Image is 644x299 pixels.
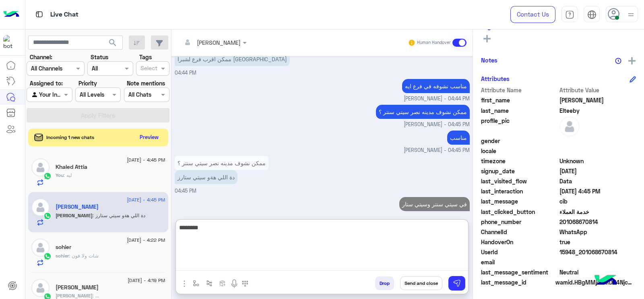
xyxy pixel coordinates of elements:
label: Priority [78,79,97,87]
span: last_interaction [481,187,558,195]
label: Assigned to: [30,79,63,87]
img: profile [626,10,636,20]
span: sohier [56,253,69,259]
span: Data [559,177,636,185]
span: You [56,172,64,178]
span: signup_date [481,167,558,175]
span: true [559,238,636,246]
img: send voice note [229,279,239,289]
span: [PERSON_NAME] - 04:45 PM [404,121,470,129]
span: 15948_201068670814 [559,248,636,256]
img: WhatsApp [43,172,52,180]
span: null [559,258,636,266]
span: ... [93,293,99,299]
span: last_visited_flow [481,177,558,185]
label: Status [91,53,108,61]
h6: Notes [481,56,497,64]
span: [DATE] - 4:19 PM [128,277,165,284]
button: Send and close [400,276,442,290]
img: defaultAdmin.png [31,239,50,257]
img: notes [615,58,621,64]
span: null [559,137,636,145]
img: send message [453,279,461,287]
label: Tags [139,53,152,61]
span: first_name [481,96,558,104]
span: 2 [559,228,636,236]
h5: Ahmed Elteeby [56,203,99,210]
span: 201068670814 [559,218,636,226]
a: tab [561,6,578,23]
p: 11/9/2025, 4:48 PM [399,197,470,211]
img: tab [34,9,44,19]
span: شات ولا فون [69,253,99,259]
span: [PERSON_NAME] [56,212,93,218]
span: [DATE] - 4:45 PM [127,196,165,203]
span: cib [559,197,636,206]
img: defaultAdmin.png [31,279,50,297]
button: Drop [375,276,394,290]
span: email [481,258,558,266]
p: Live Chat [50,9,78,20]
span: Incoming 1 new chats [46,134,94,141]
p: 11/9/2025, 4:45 PM [175,170,237,184]
span: 2025-09-11T13:21:11.963Z [559,167,636,175]
button: search [103,35,123,53]
p: 11/9/2025, 4:45 PM [447,131,470,145]
span: gender [481,137,558,145]
span: 04:44 PM [175,70,196,76]
span: wamid.HBgMMjAxMDY4NjcwODE0FQIAEhgWM0VCMEE5N0M1RjU4OTZERjg0RDlENgA= [555,278,636,287]
span: دة اللي هةو سيتي ستارز [93,212,145,218]
button: create order [216,276,229,290]
p: 11/9/2025, 4:44 PM [402,79,470,93]
img: select flow [193,280,199,287]
span: [PERSON_NAME] - 04:45 PM [404,147,470,154]
div: Select [139,64,157,74]
p: 11/9/2025, 4:44 PM [175,52,290,66]
img: send attachment [180,279,189,289]
span: last_message [481,197,558,206]
span: 04:45 PM [175,188,196,194]
button: select flow [190,276,203,290]
img: defaultAdmin.png [31,158,50,176]
img: create order [219,280,226,287]
span: last_name [481,106,558,115]
img: make a call [242,280,248,287]
p: 11/9/2025, 4:45 PM [175,156,268,170]
span: null [559,147,636,155]
a: Contact Us [510,6,555,23]
h5: Khaled Attia [56,164,87,170]
h5: محمود اسماعيل [56,284,99,291]
span: last_message_sentiment [481,268,558,276]
span: profile_pic [481,116,558,135]
img: tab [565,10,574,19]
span: [PERSON_NAME] [56,293,93,299]
img: defaultAdmin.png [559,116,580,137]
img: 1403182699927242 [3,35,18,50]
label: Channel: [30,53,52,61]
span: timezone [481,157,558,165]
span: HandoverOn [481,238,558,246]
span: last_clicked_button [481,208,558,216]
img: Logo [3,6,19,23]
button: Apply Filters [27,108,169,123]
span: search [108,38,118,48]
img: defaultAdmin.png [31,198,50,216]
small: Human Handover [417,39,451,46]
span: خدمة العملاء [559,208,636,216]
img: add [628,57,636,64]
span: Elteeby [559,106,636,115]
span: Unknown [559,157,636,165]
img: WhatsApp [43,252,52,260]
span: [DATE] - 4:45 PM [127,156,165,164]
h6: Attributes [481,75,510,82]
button: Trigger scenario [203,276,216,290]
h5: sohier [56,244,71,251]
button: Preview [136,131,162,143]
img: WhatsApp [43,212,52,220]
span: last_message_id [481,278,554,287]
span: [PERSON_NAME] - 04:44 PM [404,95,470,103]
p: 11/9/2025, 4:45 PM [376,105,470,119]
span: ChannelId [481,228,558,236]
span: UserId [481,248,558,256]
span: Ahmed [559,96,636,104]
